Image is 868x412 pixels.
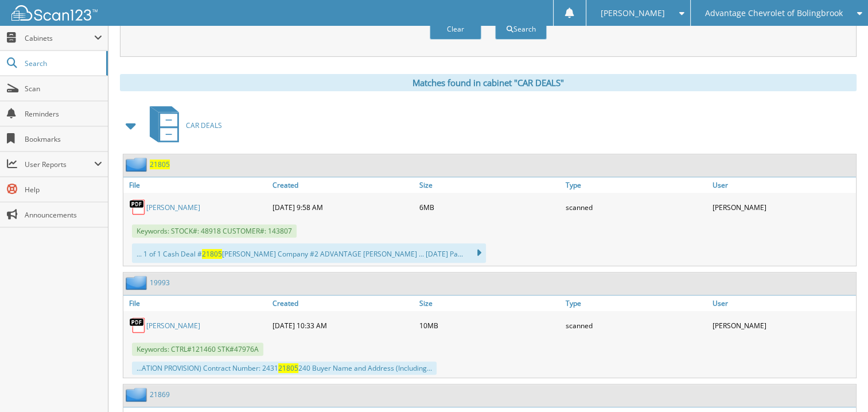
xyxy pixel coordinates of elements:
a: Created [270,296,416,311]
div: scanned [563,196,709,219]
a: [PERSON_NAME] [146,203,200,212]
span: User Reports [25,160,94,169]
img: folder2.png [126,275,150,290]
a: Created [270,177,416,193]
div: [DATE] 10:33 AM [270,314,416,337]
a: File [123,177,270,193]
img: folder2.png [126,387,150,402]
iframe: Chat Widget [811,357,868,412]
div: Matches found in cabinet "CAR DEALS" [120,74,857,91]
div: ...ATION PROVISION) Contract Number: 2431 240 Buyer Name and Address (Including... [132,362,437,375]
span: 21805 [202,249,222,259]
a: Type [563,177,709,193]
img: scan123-logo-white.svg [11,5,98,21]
img: folder2.png [126,157,150,172]
a: 21805 [150,160,170,169]
span: Keywords: STOCK#: 48918 CUSTOMER#: 143807 [132,224,297,238]
a: Type [563,296,709,311]
div: 10MB [417,314,563,337]
img: PDF.png [129,199,146,216]
a: File [123,296,270,311]
button: Search [495,18,547,40]
span: [PERSON_NAME] [601,10,665,17]
span: Keywords: CTRL#121460 STK#47976A [132,343,263,356]
a: Size [417,296,563,311]
span: Bookmarks [25,134,102,144]
span: Scan [25,84,102,94]
button: Clear [430,18,481,40]
a: 21869 [150,390,170,399]
div: [DATE] 9:58 AM [270,196,416,219]
div: [PERSON_NAME] [710,314,856,337]
div: [PERSON_NAME] [710,196,856,219]
span: CAR DEALS [186,121,222,130]
span: Cabinets [25,33,94,43]
a: [PERSON_NAME] [146,321,200,331]
span: Announcements [25,210,102,220]
span: Advantage Chevrolet of Bolingbrook [705,10,843,17]
div: ... 1 of 1 Cash Deal # [PERSON_NAME] Company #2 ADVANTAGE [PERSON_NAME] ... [DATE] Pa... [132,243,486,263]
span: Reminders [25,109,102,119]
div: 6MB [417,196,563,219]
a: Size [417,177,563,193]
a: 19993 [150,278,170,287]
img: PDF.png [129,317,146,334]
a: User [710,296,856,311]
a: CAR DEALS [143,103,222,148]
span: Search [25,59,100,68]
span: Help [25,185,102,195]
div: scanned [563,314,709,337]
a: User [710,177,856,193]
span: 21805 [278,363,298,373]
